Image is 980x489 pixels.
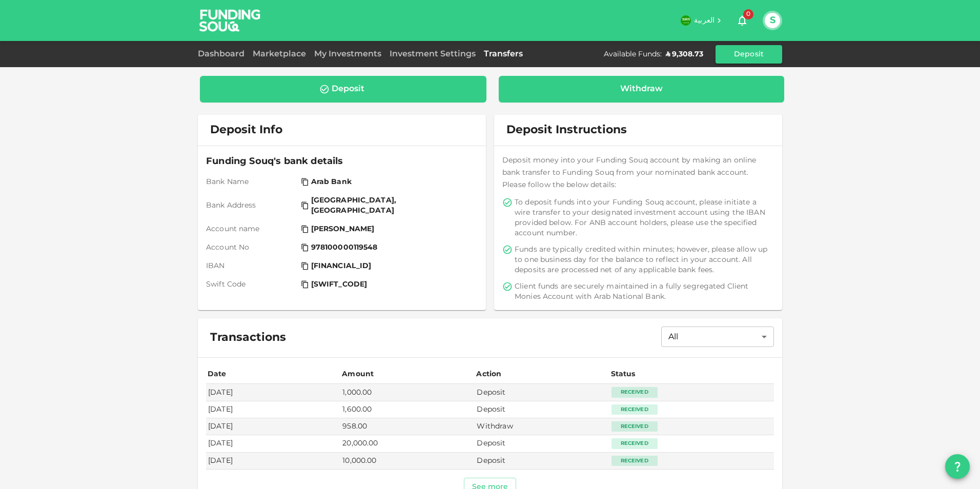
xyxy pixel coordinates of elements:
[661,327,774,347] div: All
[206,418,340,435] td: [DATE]
[206,279,297,290] span: Swift Code
[385,50,480,58] a: Investment Settings
[506,123,627,137] span: Deposit Instructions
[206,177,297,187] span: Bank Name
[611,456,658,466] div: Received
[311,177,352,187] span: Arab Bank
[611,387,658,397] div: Received
[311,279,367,290] span: [SWIFT_CODE]
[206,242,297,253] span: Account No
[206,435,340,452] td: [DATE]
[340,418,475,435] td: 958.00
[743,9,753,19] span: 0
[198,50,249,58] a: Dashboard
[249,50,310,58] a: Marketplace
[206,453,340,470] td: [DATE]
[206,224,297,234] span: Account name
[945,454,970,479] button: question
[480,50,527,58] a: Transfers
[342,368,374,380] div: Amount
[681,15,691,26] img: flag-sa.b9a346574cdc8950dd34b50780441f57.svg
[732,10,752,31] button: 0
[475,453,609,470] td: Deposit
[208,368,227,380] div: Date
[311,195,472,216] span: [GEOGRAPHIC_DATA], [GEOGRAPHIC_DATA]
[311,224,375,234] span: [PERSON_NAME]
[340,435,475,452] td: 20,000.00
[694,17,714,24] span: العربية
[311,261,372,271] span: [FINANCIAL_ID]
[515,197,772,238] span: To deposit funds into your Funding Souq account, please initiate a wire transfer to your designat...
[666,49,703,59] div: ʢ 9,308.73
[200,76,486,103] a: Deposit
[611,404,658,415] div: Received
[310,50,385,58] a: My Investments
[611,368,636,380] div: Status
[206,261,297,271] span: IBAN
[765,13,780,28] button: S
[515,244,772,275] span: Funds are typically credited within minutes; however, please allow up to one business day for the...
[210,123,282,137] span: Deposit Info
[210,331,286,345] span: Transactions
[515,281,772,302] span: Client funds are securely maintained in a fully segregated Client Monies Account with Arab Nation...
[611,438,658,449] div: Received
[604,49,662,59] div: Available Funds :
[476,368,501,380] div: Action
[475,401,609,418] td: Deposit
[332,84,364,94] div: Deposit
[475,384,609,401] td: Deposit
[340,453,475,470] td: 10,000.00
[206,384,340,401] td: [DATE]
[475,418,609,435] td: Withdraw
[206,401,340,418] td: [DATE]
[716,45,782,64] button: Deposit
[340,384,475,401] td: 1,000.00
[620,84,663,94] div: Withdraw
[502,157,756,189] span: Deposit money into your Funding Souq account by making an online bank transfer to Funding Souq fr...
[311,242,378,253] span: 978100000119548
[206,154,478,169] span: Funding Souq's bank details
[611,421,658,432] div: Received
[340,401,475,418] td: 1,600.00
[206,200,297,211] span: Bank Address
[475,435,609,452] td: Deposit
[499,76,785,103] a: Withdraw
